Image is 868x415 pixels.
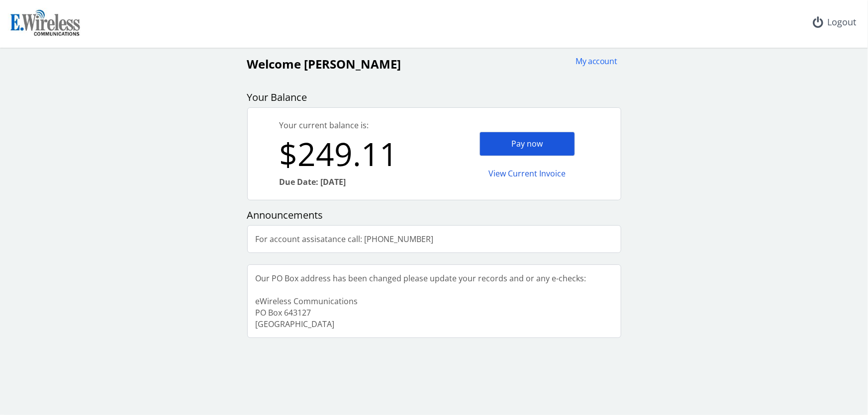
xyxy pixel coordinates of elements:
[304,56,401,72] span: [PERSON_NAME]
[247,56,301,72] span: Welcome
[247,90,307,104] span: Your Balance
[280,120,434,131] div: Your current balance is:
[247,208,323,222] span: Announcements
[570,56,617,67] div: My account
[280,176,434,188] div: Due Date: [DATE]
[248,226,442,253] div: For account assisatance call: [PHONE_NUMBER]
[248,265,594,337] div: Our PO Box address has been changed please update your records and or any e-checks: eWireless Com...
[480,162,575,185] div: View Current Invoice
[280,131,434,176] div: $249.11
[480,132,575,156] div: Pay now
